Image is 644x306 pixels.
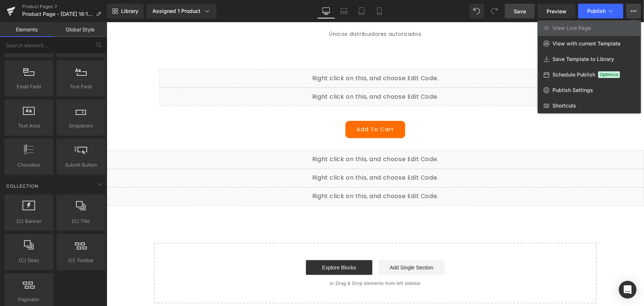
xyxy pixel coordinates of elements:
span: View with current Template [552,40,620,47]
span: (C) Banner [7,217,51,225]
span: Save Template to Library [552,56,614,62]
a: Explore Blocks [199,238,266,253]
a: New Library [107,4,144,18]
span: (C) Toolbar [59,256,103,264]
span: Save [514,7,526,15]
span: View Live Page [552,25,591,31]
a: Tablet [353,4,371,18]
span: Schedule Publish [552,71,595,78]
button: View Live PageView with current TemplateSave Template to LibrarySchedule PublishOptimizePublish S... [626,4,641,18]
button: Add To Cart [239,99,299,116]
span: Publish [587,8,606,14]
span: (C) Title [59,217,103,225]
a: Mobile [371,4,388,18]
span: Únicos distribuidores autorizados [223,8,315,15]
span: Text Area [7,122,51,130]
a: Preview [538,4,575,18]
a: Únicos distribuidores autorizados [218,4,319,20]
span: Product Page - [DATE] 16:15:18 [22,11,93,17]
span: Checkbox [7,161,51,169]
span: (C) Desc [7,256,51,264]
span: Optimize [598,71,620,78]
span: Paginator [7,296,51,303]
p: or Drag & Drop elements from left sidebar [59,259,478,264]
div: Assigned 1 Product [152,7,211,15]
span: Shortcuts [552,102,576,109]
span: Text Field [59,83,103,91]
span: Publish Settings [552,87,593,93]
span: Submit Button [59,161,103,169]
span: Preview [547,7,566,15]
a: Add Single Section [272,238,338,253]
span: Dropdown [59,122,103,130]
a: Laptop [335,4,353,18]
button: Redo [487,4,502,18]
span: Email Field [7,83,51,91]
button: Publish [578,4,623,18]
div: Open Intercom Messenger [619,281,637,299]
span: Collection [6,183,39,190]
span: Library [121,8,138,14]
button: Undo [469,4,484,18]
a: Product Pages [22,4,107,10]
a: Global Style [54,22,107,37]
a: Desktop [317,4,335,18]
